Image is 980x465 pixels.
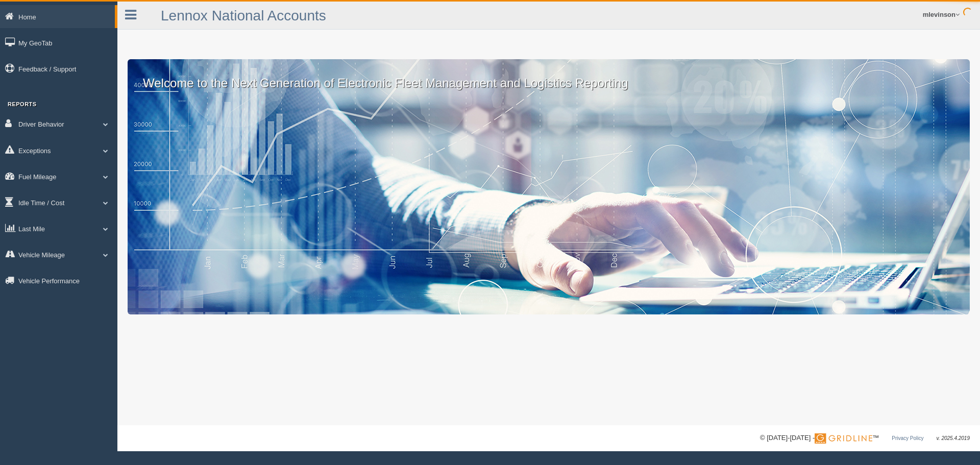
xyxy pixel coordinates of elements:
[815,433,872,444] img: Gridline
[128,59,970,92] p: Welcome to the Next Generation of Electronic Fleet Management and Logistics Reporting
[937,435,970,441] span: v. 2025.4.2019
[161,8,326,23] a: Lennox National Accounts
[760,433,970,444] div: © [DATE]-[DATE] - ™
[892,435,923,441] a: Privacy Policy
